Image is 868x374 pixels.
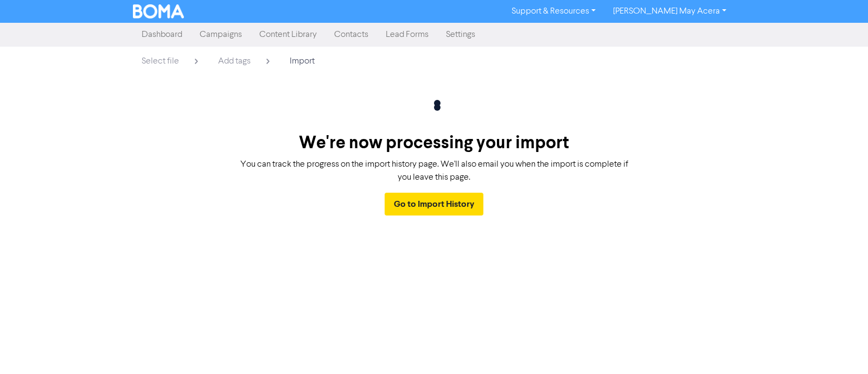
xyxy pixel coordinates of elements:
[133,51,209,74] a: Select file
[377,24,437,46] a: Lead Forms
[133,4,184,18] img: BOMA Logo
[503,3,604,20] a: Support & Resources
[437,24,484,46] a: Settings
[236,132,632,153] h2: We're now processing your import
[133,24,191,46] a: Dashboard
[218,57,251,66] span: Add tags
[142,57,179,66] span: Select file
[290,57,315,66] span: Import
[281,51,323,72] a: Import
[209,51,281,74] a: Add tags
[325,24,377,46] a: Contacts
[236,158,632,184] p: You can track the progress on the import history page. We ' ll also email you when the import is ...
[604,3,735,20] a: [PERSON_NAME] May Acera
[814,322,868,374] iframe: Chat Widget
[385,193,483,215] a: Go to Import History
[251,24,325,46] a: Content Library
[191,24,251,46] a: Campaigns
